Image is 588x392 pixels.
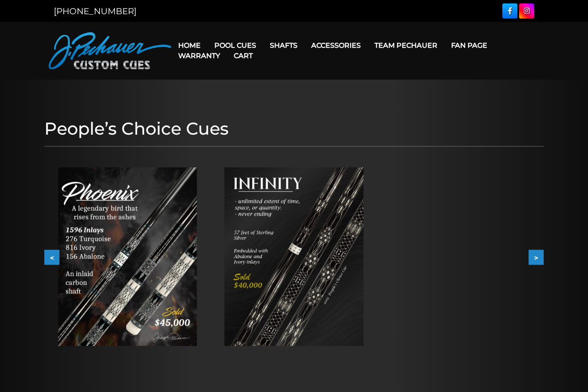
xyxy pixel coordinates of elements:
[171,34,207,56] a: Home
[444,34,494,56] a: Fan Page
[263,34,304,56] a: Shafts
[49,32,171,69] img: Pechauer Custom Cues
[171,45,227,67] a: Warranty
[44,250,544,265] div: Carousel Navigation
[54,6,136,16] a: [PHONE_NUMBER]
[207,34,263,56] a: Pool Cues
[44,250,59,265] button: <
[44,118,544,139] h1: People’s Choice Cues
[304,34,368,56] a: Accessories
[529,250,544,265] button: >
[227,45,260,67] a: Cart
[368,34,444,56] a: Team Pechauer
